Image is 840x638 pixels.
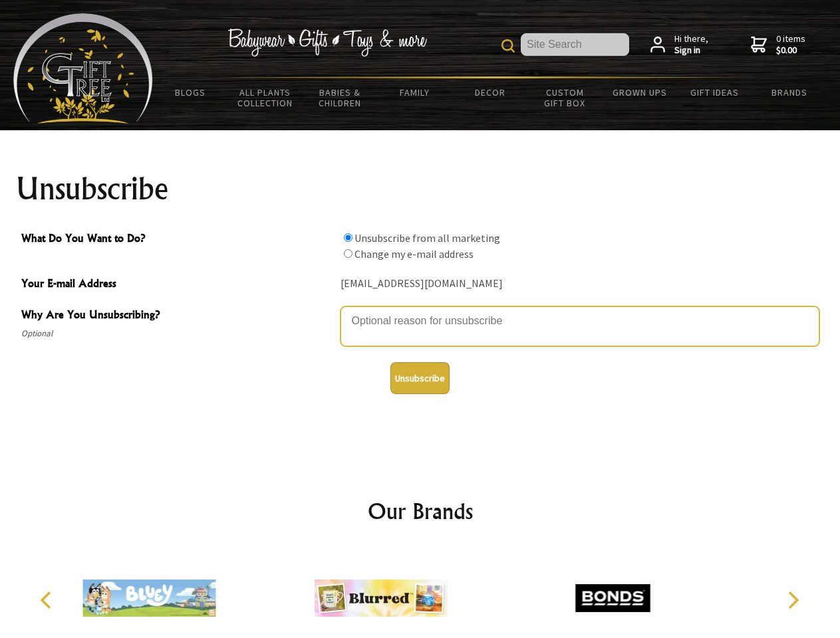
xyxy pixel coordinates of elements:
[13,13,153,124] img: Babyware - Gifts - Toys and more...
[602,78,677,106] a: Grown Ups
[21,306,334,326] span: Why Are You Unsubscribing?
[501,39,515,53] img: product search
[390,362,450,394] button: Unsubscribe
[778,585,807,615] button: Next
[153,78,228,106] a: BLOGS
[751,33,805,56] a: 0 items$0.00
[776,45,805,56] strong: $0.00
[354,231,500,245] label: Unsubscribe from all marketing
[344,233,352,242] input: What Do You Want to Do?
[521,33,629,56] input: Site Search
[16,173,825,205] h1: Unsubscribe
[303,78,378,117] a: Babies & Children
[452,78,527,106] a: Decor
[228,78,303,117] a: All Plants Collection
[674,33,708,56] span: Hi there,
[776,33,805,56] span: 0 items
[21,326,334,342] span: Optional
[33,585,63,615] button: Previous
[650,33,708,56] a: Hi there,Sign in
[341,274,819,294] div: [EMAIL_ADDRESS][DOMAIN_NAME]
[27,495,814,527] h2: Our Brands
[378,78,453,106] a: Family
[674,45,708,56] strong: Sign in
[677,78,752,106] a: Gift Ideas
[227,29,427,56] img: Babywear - Gifts - Toys & more
[341,306,819,346] textarea: Why Are You Unsubscribing?
[752,78,827,106] a: Brands
[344,249,352,258] input: What Do You Want to Do?
[21,275,334,294] span: Your E-mail Address
[354,247,474,261] label: Change my e-mail address
[21,230,334,249] span: What Do You Want to Do?
[527,78,603,117] a: Custom Gift Box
